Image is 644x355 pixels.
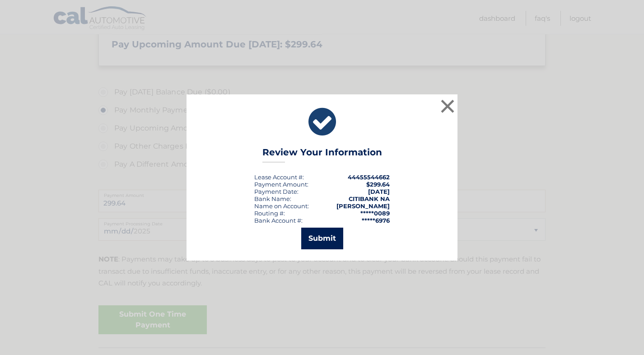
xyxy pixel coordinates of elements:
[349,195,390,202] strong: CITIBANK NA
[254,195,291,202] div: Bank Name:
[254,202,309,210] div: Name on Account:
[254,188,299,195] div: :
[301,228,343,249] button: Submit
[336,202,390,210] strong: [PERSON_NAME]
[254,188,297,195] span: Payment Date
[366,181,390,188] span: $299.64
[254,210,285,217] div: Routing #:
[439,97,457,115] button: ×
[254,173,304,181] div: Lease Account #:
[254,217,303,224] div: Bank Account #:
[262,147,382,163] h3: Review Your Information
[348,173,390,181] strong: 44455544662
[368,188,390,195] span: [DATE]
[254,181,308,188] div: Payment Amount:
